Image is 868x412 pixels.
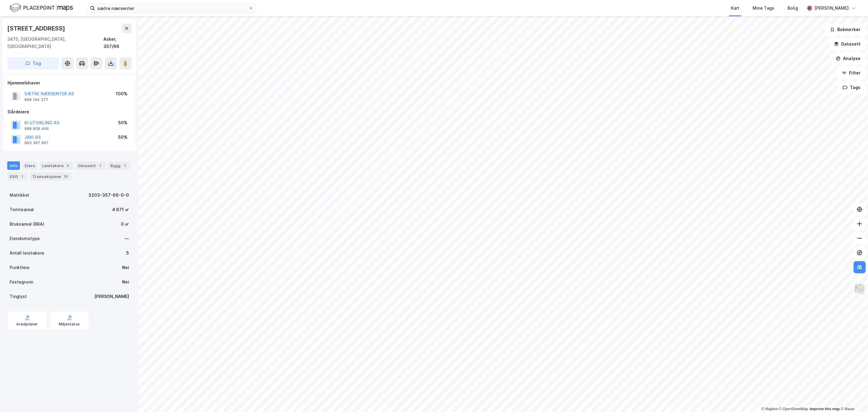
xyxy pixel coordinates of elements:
[22,161,37,170] div: Eiere
[10,293,27,300] div: Tinglyst
[854,283,865,295] img: Z
[125,235,129,242] div: —
[19,173,25,179] div: 1
[121,220,129,228] div: 0 ㎡
[788,5,798,12] div: Bolig
[8,79,131,87] div: Hjemmelshaver
[825,24,866,36] button: Bokmerker
[24,126,49,131] div: 988 808 466
[10,249,44,257] div: Antall leietakere
[88,192,129,199] div: 3203-357-66-0-0
[7,24,66,33] div: [STREET_ADDRESS]
[65,163,71,169] div: 5
[103,36,131,50] div: Asker, 357/66
[24,141,49,145] div: 993 387 967
[24,97,48,102] div: 998 194 377
[7,57,59,69] button: Tag
[779,407,808,411] a: OpenStreetMap
[108,161,130,170] div: Bygg
[122,278,129,286] div: Nei
[40,161,73,170] div: Leietakere
[95,4,249,13] input: Søk på adresse, matrikkel, gårdeiere, leietakere eller personer
[122,264,129,271] div: Nei
[122,163,128,169] div: 1
[63,173,69,179] div: 10
[814,5,849,12] div: [PERSON_NAME]
[761,407,778,411] a: Mapbox
[8,108,131,116] div: Gårdeiere
[7,172,27,181] div: ESG
[116,90,127,97] div: 100%
[810,407,840,411] a: Improve this map
[10,3,73,13] img: logo.f888ab2527a4732fd821a326f86c7f29.svg
[126,249,129,257] div: 5
[837,67,866,79] button: Filter
[838,81,866,93] button: Tags
[10,206,34,213] div: Tomteareal
[94,293,129,300] div: [PERSON_NAME]
[118,134,127,141] div: 50%
[753,5,774,12] div: Mine Tags
[118,119,127,126] div: 50%
[112,206,129,213] div: 4 971 ㎡
[16,322,38,327] div: Arealplaner
[76,161,105,170] div: Datasett
[10,220,44,228] div: Bruksareal (BRA)
[59,322,80,327] div: Miljøstatus
[7,36,103,50] div: 3475, [GEOGRAPHIC_DATA], [GEOGRAPHIC_DATA]
[10,264,30,271] div: Punktleie
[831,52,866,65] button: Analyse
[731,5,739,12] div: Kart
[10,278,33,286] div: Festegrunn
[10,235,40,242] div: Eiendomstype
[97,163,103,169] div: 1
[10,192,29,199] div: Matrikkel
[829,38,866,50] button: Datasett
[838,383,868,412] iframe: Chat Widget
[7,161,20,170] div: Info
[30,172,71,181] div: Transaksjoner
